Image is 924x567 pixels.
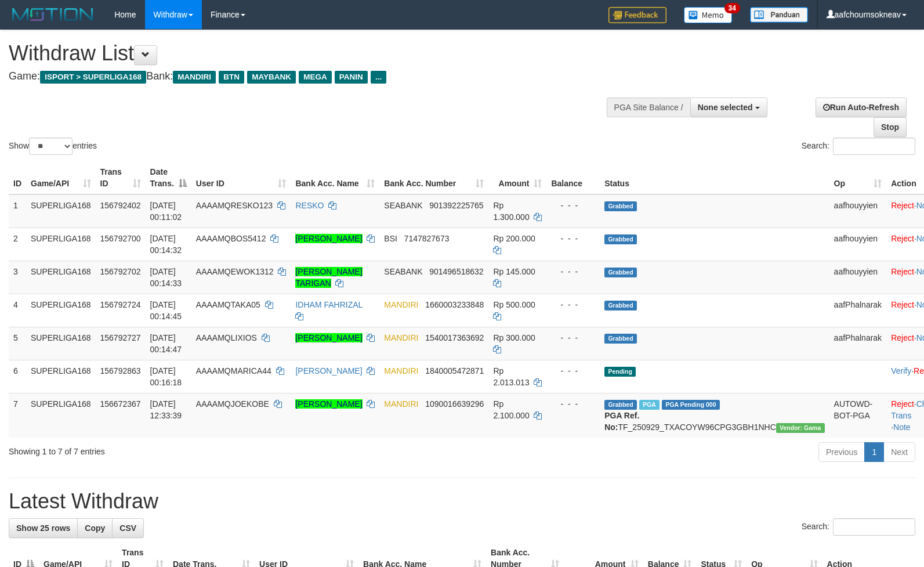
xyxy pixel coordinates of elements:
span: Grabbed [604,400,637,410]
span: Rp 2.013.013 [493,366,529,387]
span: 156792863 [100,366,141,375]
th: Date Trans.: activate to sort column descending [146,161,191,194]
td: SUPERLIGA168 [26,393,96,438]
a: Reject [891,333,914,342]
th: Trans ID: activate to sort column ascending [96,161,146,194]
label: Search: [802,518,915,536]
th: Bank Acc. Name: activate to sort column ascending [291,161,379,194]
span: Copy 1090016639296 to clipboard [425,399,484,409]
span: MANDIRI [384,333,418,342]
div: - - - [551,398,595,410]
span: Copy 1840005472871 to clipboard [425,366,484,375]
h1: Latest Withdraw [9,490,915,513]
a: Reject [891,399,914,409]
span: Copy 1660003233848 to clipboard [425,300,484,309]
span: [DATE] 00:14:47 [150,333,182,354]
td: SUPERLIGA168 [26,261,96,294]
a: [PERSON_NAME] [295,234,362,243]
a: Verify [891,366,911,375]
div: - - - [551,266,595,277]
td: 2 [9,227,26,261]
td: TF_250929_TXACOYW96CPG3GBH1NHC [600,393,829,438]
span: 156792402 [100,201,141,210]
td: 1 [9,194,26,228]
span: [DATE] 00:11:02 [150,201,182,222]
span: Vendor URL: https://trx31.1velocity.biz [776,423,825,433]
span: Rp 2.100.000 [493,399,529,420]
td: aafhouyyien [829,194,887,228]
td: AUTOWD-BOT-PGA [829,393,887,438]
h4: Game: Bank: [9,71,604,82]
span: Copy 901392225765 to clipboard [429,201,483,210]
span: Copy 1540017363692 to clipboard [425,333,484,342]
span: Pending [604,367,636,377]
div: Showing 1 to 7 of 7 entries [9,441,376,457]
a: IDHAM FAHRIZAL [295,300,362,309]
a: CSV [112,518,144,538]
button: None selected [690,97,767,117]
span: ... [371,71,386,84]
span: MANDIRI [173,71,216,84]
span: None selected [698,103,753,112]
span: Rp 200.000 [493,234,535,243]
td: SUPERLIGA168 [26,360,96,393]
span: MANDIRI [384,300,418,309]
span: AAAAMQJOEKOBE [196,399,269,409]
span: 34 [724,3,740,13]
div: - - - [551,233,595,244]
div: PGA Site Balance / [607,97,690,117]
th: Status [600,161,829,194]
span: MEGA [299,71,332,84]
span: 156672367 [100,399,141,409]
a: Note [893,422,911,432]
a: Previous [818,442,865,462]
th: Op: activate to sort column ascending [829,161,887,194]
span: 156792700 [100,234,141,243]
span: AAAAMQBOS5412 [196,234,266,243]
span: Grabbed [604,201,637,211]
a: [PERSON_NAME] TARIGAN [295,267,362,288]
a: RESKO [295,201,324,210]
b: PGA Ref. No: [604,411,639,432]
img: Feedback.jpg [608,7,666,23]
a: Copy [77,518,113,538]
td: SUPERLIGA168 [26,327,96,360]
span: AAAAMQEWOK1312 [196,267,274,276]
span: MANDIRI [384,366,418,375]
input: Search: [833,518,915,536]
a: Reject [891,201,914,210]
span: ISPORT > SUPERLIGA168 [40,71,146,84]
a: Reject [891,267,914,276]
th: Balance [546,161,600,194]
span: Copy 901496518632 to clipboard [429,267,483,276]
th: User ID: activate to sort column ascending [191,161,291,194]
span: 156792724 [100,300,141,309]
a: Reject [891,234,914,243]
span: [DATE] 00:14:45 [150,300,182,321]
span: [DATE] 00:16:18 [150,366,182,387]
span: MAYBANK [247,71,296,84]
span: AAAAMQTAKA05 [196,300,260,309]
div: - - - [551,200,595,211]
select: Showentries [29,138,73,155]
span: PANIN [335,71,368,84]
span: Grabbed [604,301,637,310]
span: Marked by aafsengchandara [639,400,660,410]
th: Amount: activate to sort column ascending [488,161,546,194]
span: Rp 300.000 [493,333,535,342]
span: BSI [384,234,397,243]
span: [DATE] 12:33:39 [150,399,182,420]
span: PGA Pending [662,400,720,410]
h1: Withdraw List [9,42,604,65]
span: Grabbed [604,334,637,344]
img: Button%20Memo.svg [684,7,733,23]
label: Show entries [9,138,97,155]
td: aafPhalnarak [829,327,887,360]
a: Run Auto-Refresh [816,97,907,117]
span: Rp 145.000 [493,267,535,276]
div: - - - [551,365,595,377]
span: 156792727 [100,333,141,342]
th: ID [9,161,26,194]
a: Reject [891,300,914,309]
span: Copy 7147827673 to clipboard [404,234,450,243]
